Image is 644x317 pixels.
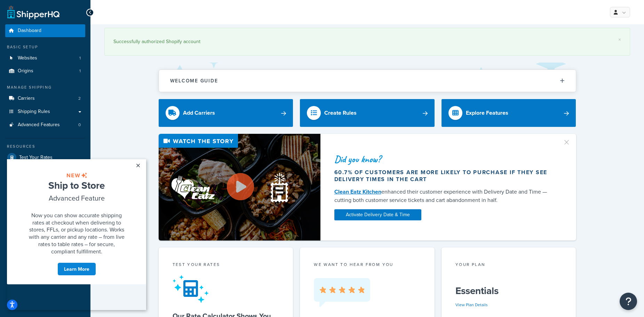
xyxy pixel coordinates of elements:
span: Ship to Store [41,19,98,33]
div: Explore Features [466,108,508,118]
span: Advanced Feature [42,34,98,44]
a: Create Rules [300,99,435,127]
img: Video thumbnail [159,134,320,241]
h2: Welcome Guide [170,78,218,83]
a: Learn More [50,103,89,116]
span: Shipping Rules [18,109,50,115]
button: Open Resource Center [620,293,637,310]
a: View Plan Details [455,302,488,308]
a: Websites1 [5,52,85,65]
div: 60.7% of customers are more likely to purchase if they see delivery times in the cart [334,169,554,183]
a: Dashboard [5,24,85,37]
li: Websites [5,52,85,65]
span: Advanced Features [18,122,60,128]
span: 2 [78,96,81,101]
span: Test Your Rates [19,155,53,161]
span: Websites [18,55,37,61]
a: Test Your Rates [5,151,85,164]
a: Help Docs [5,190,85,202]
a: Analytics [5,177,85,189]
li: Origins [5,65,85,78]
div: Create Rules [324,108,357,118]
span: 1 [79,68,81,74]
a: × [618,37,621,42]
a: Marketplace [5,164,85,177]
a: Advanced Features0 [5,119,85,131]
a: Carriers2 [5,92,85,105]
span: 1 [79,55,81,61]
div: Manage Shipping [5,84,85,90]
li: Carriers [5,92,85,105]
a: Explore Features [442,99,576,127]
a: Clean Eatz Kitchen [334,188,381,196]
div: Your Plan [455,261,562,269]
span: Dashboard [18,28,41,34]
h5: Essentials [455,285,562,296]
div: Add Carriers [183,108,215,118]
a: Shipping Rules [5,105,85,118]
div: enhanced their customer experience with Delivery Date and Time — cutting both customer service ti... [334,188,554,204]
a: Add Carriers [159,99,293,127]
div: Test your rates [173,261,279,269]
p: we want to hear from you [314,261,421,268]
div: Basic Setup [5,44,85,50]
a: Activate Delivery Date & Time [334,209,421,220]
a: Origins1 [5,65,85,78]
button: Welcome Guide [159,70,576,92]
div: Successfully authorized Shopify account [113,37,621,47]
span: Now you can show accurate shipping rates at checkout when delivering to stores, FFLs, or pickup l... [22,52,118,96]
li: Advanced Features [5,119,85,131]
div: Did you know? [334,154,554,164]
span: Origins [18,68,33,74]
div: Resources [5,144,85,149]
span: 0 [78,122,81,128]
span: Carriers [18,96,35,101]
